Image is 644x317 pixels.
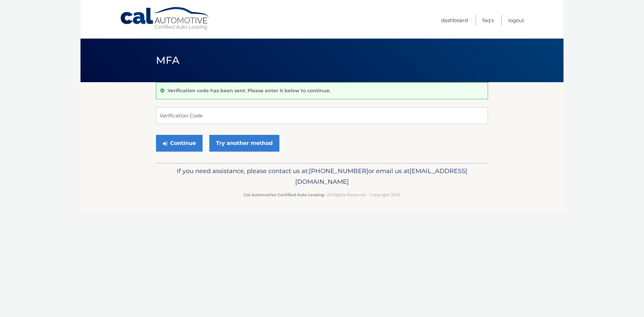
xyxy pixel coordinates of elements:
span: [EMAIL_ADDRESS][DOMAIN_NAME] [295,167,467,186]
p: Verification code has been sent. Please enter it below to continue. [168,88,330,94]
a: FAQ's [482,15,494,26]
a: Cal Automotive [120,7,210,31]
p: - All Rights Reserved - Copyright 2025 [160,191,484,198]
p: If you need assistance, please contact us at: or email us at [160,166,484,187]
button: Continue [156,135,203,152]
a: Logout [508,15,524,26]
a: Try another method [209,135,279,152]
span: MFA [156,54,179,66]
span: [PHONE_NUMBER] [309,167,368,175]
strong: Cal Automotive Certified Auto Leasing [244,192,324,197]
a: Dashboard [441,15,468,26]
input: Verification Code [156,107,488,124]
